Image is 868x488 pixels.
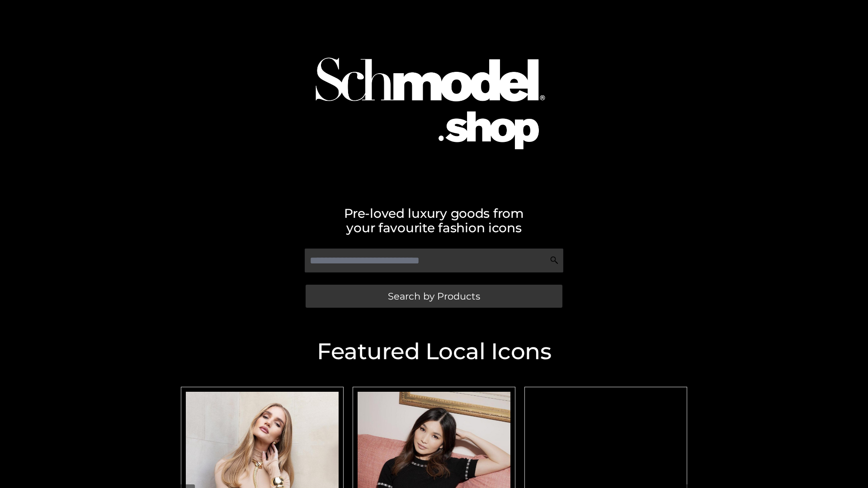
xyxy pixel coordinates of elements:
[550,256,559,265] img: Search Icon
[306,285,562,308] a: Search by Products
[176,206,692,235] h2: Pre-loved luxury goods from your favourite fashion icons
[388,291,480,301] span: Search by Products
[176,340,692,363] h2: Featured Local Icons​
